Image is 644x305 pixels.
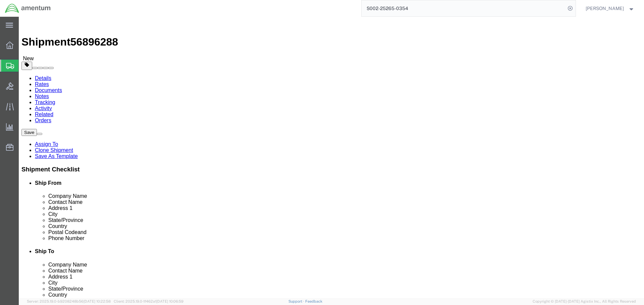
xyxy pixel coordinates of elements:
[288,299,305,303] a: Support
[114,299,183,303] span: Client: 2025.19.0-1f462a1
[156,299,183,303] span: [DATE] 10:06:59
[533,299,636,304] span: Copyright © [DATE]-[DATE] Agistix Inc., All Rights Reserved
[5,3,51,13] img: logo
[586,5,624,12] span: Hector Lopez
[19,17,644,298] iframe: FS Legacy Container
[84,299,111,303] span: [DATE] 10:22:58
[27,299,111,303] span: Server: 2025.19.0-b9208248b56
[305,299,322,303] a: Feedback
[585,4,635,12] button: [PERSON_NAME]
[362,0,566,16] input: Search for shipment number, reference number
